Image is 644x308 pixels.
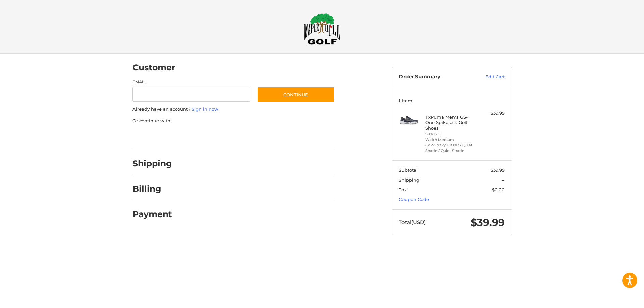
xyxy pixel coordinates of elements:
[132,158,172,169] h2: Shipping
[425,131,477,137] li: Size 12.5
[187,131,237,143] iframe: PayPal-paylater
[425,114,477,131] h4: 1 x Puma Men's GS-One Spikeless Golf Shoes
[425,142,477,153] li: Color Navy Blazer / Quiet Shade / Quiet Shade
[132,209,172,220] h2: Payment
[501,177,505,183] span: --
[132,79,251,85] label: Email
[478,110,505,117] div: $39.99
[425,137,477,143] li: Width Medium
[491,167,505,173] span: $39.99
[399,187,407,192] span: Tax
[399,167,418,173] span: Subtotal
[471,74,505,80] a: Edit Cart
[132,184,172,194] h2: Billing
[399,219,426,225] span: Total (USD)
[399,98,505,103] h3: 1 Item
[471,216,505,229] span: $39.99
[132,118,335,124] p: Or continue with
[399,177,419,183] span: Shipping
[132,62,175,73] h2: Customer
[399,74,471,80] h3: Order Summary
[192,106,218,112] a: Sign in now
[304,13,340,45] img: Maple Hill Golf
[244,131,294,143] iframe: PayPal-venmo
[257,87,335,102] button: Continue
[492,187,505,192] span: $0.00
[130,131,180,143] iframe: PayPal-paypal
[399,197,429,202] a: Coupon Code
[132,106,335,113] p: Already have an account?
[589,290,644,308] iframe: Google Customer Reviews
